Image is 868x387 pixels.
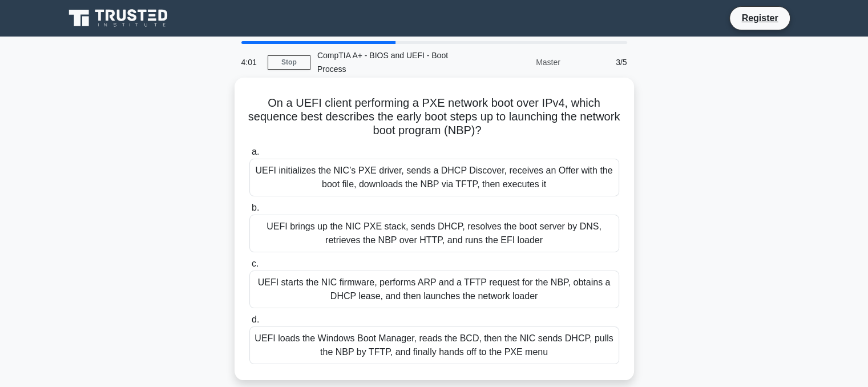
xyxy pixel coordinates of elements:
span: a. [252,147,259,156]
div: Master [467,51,567,74]
div: UEFI loads the Windows Boot Manager, reads the BCD, then the NIC sends DHCP, pulls the NBP by TFT... [249,326,619,364]
span: c. [252,259,259,268]
a: Stop [268,55,310,70]
a: Register [734,11,785,25]
span: d. [252,315,259,324]
div: UEFI starts the NIC firmware, performs ARP and a TFTP request for the NBP, obtains a DHCP lease, ... [249,271,619,308]
div: UEFI brings up the NIC PXE stack, sends DHCP, resolves the boot server by DNS, retrieves the NBP ... [249,215,619,252]
div: 4:01 [235,51,268,74]
div: UEFI initializes the NIC’s PXE driver, sends a DHCP Discover, receives an Offer with the boot fil... [249,159,619,196]
h5: On a UEFI client performing a PXE network boot over IPv4, which sequence best describes the early... [248,96,620,138]
div: CompTIA A+ - BIOS and UEFI - Boot Process [310,44,467,80]
div: 3/5 [567,51,634,74]
span: b. [252,203,259,212]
